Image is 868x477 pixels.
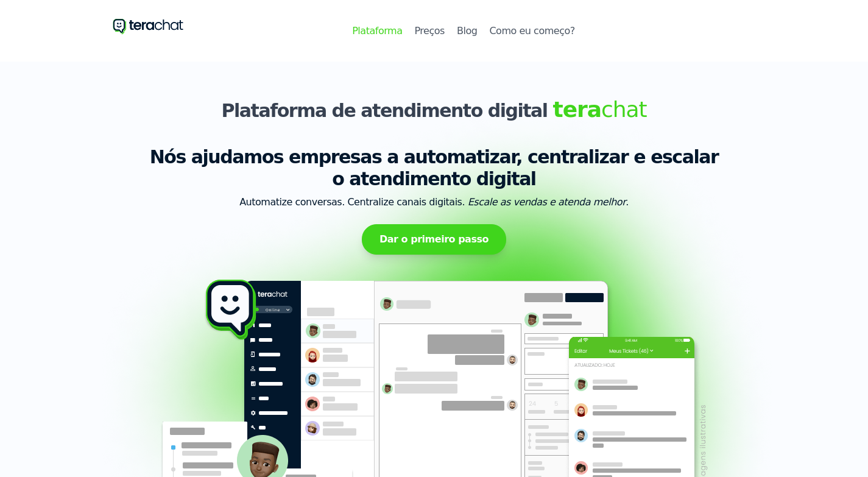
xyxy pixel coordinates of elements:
[113,15,184,37] a: Ir para o início
[553,97,647,122] span: chat
[113,146,756,190] h2: Nós ajudamos empresas a automatizar, centralizar e escalar o atendimento digital
[457,24,477,38] a: Blog
[489,24,574,38] a: Como eu começo?
[352,24,402,38] a: Plataforma
[113,97,756,122] h1: Plataforma de atendimento digital
[468,196,626,208] i: Escale as vendas e atenda melhor
[553,97,601,122] b: tera
[113,195,756,210] span: Automatize conversas. Centralize canais digitais. .
[414,24,444,38] a: Preços
[362,224,506,255] button: Dar o primeiro passo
